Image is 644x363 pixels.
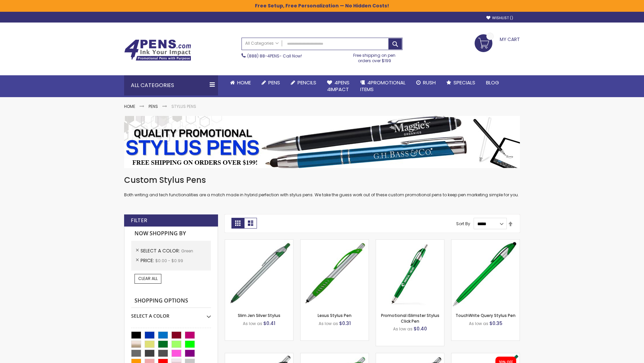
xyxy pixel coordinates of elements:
[441,75,481,90] a: Specials
[131,217,147,224] strong: Filter
[451,239,520,245] a: TouchWrite Query Stylus Pen-Green
[455,313,516,318] a: TouchWrite Query Stylus Pen
[469,321,488,326] span: As low as
[489,320,502,327] span: $0.35
[376,353,444,359] a: Lexus Metallic Stylus Pen-Green
[298,79,316,86] span: Pencils
[263,320,275,327] span: $0.41
[360,79,406,93] span: 4PROMOTIONAL ITEMS
[149,104,158,109] a: Pens
[247,53,279,59] a: (888) 88-4PENS
[242,38,282,49] a: All Categories
[339,320,351,327] span: $0.31
[155,258,183,264] span: $0.00 - $0.99
[131,308,211,319] div: Select A Color
[318,313,352,318] a: Lexus Stylus Pen
[411,75,441,90] a: Rush
[285,75,322,90] a: Pencils
[135,274,161,283] a: Clear All
[138,276,158,281] span: Clear All
[247,53,302,59] span: - Call Now!
[486,79,499,86] span: Blog
[124,39,191,61] img: 4Pens Custom Pens and Promotional Products
[131,294,211,308] strong: Shopping Options
[256,75,285,90] a: Pens
[355,75,411,97] a: 4PROMOTIONALITEMS
[414,325,427,332] span: $0.40
[237,79,251,86] span: Home
[181,248,193,254] span: Green
[141,247,181,254] span: Select A Color
[451,240,520,308] img: TouchWrite Query Stylus Pen-Green
[245,41,279,46] span: All Categories
[423,79,436,86] span: Rush
[393,326,413,332] span: As low as
[453,79,475,86] span: Specials
[231,218,244,229] strong: Grid
[301,239,369,245] a: Lexus Stylus Pen-Green
[131,227,211,241] strong: Now Shopping by
[376,239,444,245] a: Promotional iSlimster Stylus Click Pen-Green
[381,313,439,324] a: Promotional iSlimster Stylus Click Pen
[124,175,520,186] h1: Custom Stylus Pens
[451,353,520,359] a: iSlimster II - Full Color-Green
[124,104,135,109] a: Home
[376,240,444,308] img: Promotional iSlimster Stylus Click Pen-Green
[456,221,470,227] label: Sort By
[322,75,355,97] a: 4Pens4impact
[301,240,369,308] img: Lexus Stylus Pen-Green
[486,15,513,21] a: Wishlist
[225,240,293,308] img: Slim Jen Silver Stylus-Green
[141,257,155,264] span: Price
[243,321,262,326] span: As low as
[481,75,504,90] a: Blog
[171,104,196,109] strong: Stylus Pens
[124,116,520,168] img: Stylus Pens
[301,353,369,359] a: Boston Silver Stylus Pen-Green
[124,175,520,198] div: Both writing and tech functionalities are a match made in hybrid perfection with stylus pens. We ...
[327,79,350,93] span: 4Pens 4impact
[319,321,338,326] span: As low as
[225,353,293,359] a: Boston Stylus Pen-Green
[238,313,280,318] a: Slim Jen Silver Stylus
[225,75,256,90] a: Home
[346,50,403,64] div: Free shipping on pen orders over $199
[268,79,280,86] span: Pens
[225,239,293,245] a: Slim Jen Silver Stylus-Green
[124,75,218,95] div: All Categories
